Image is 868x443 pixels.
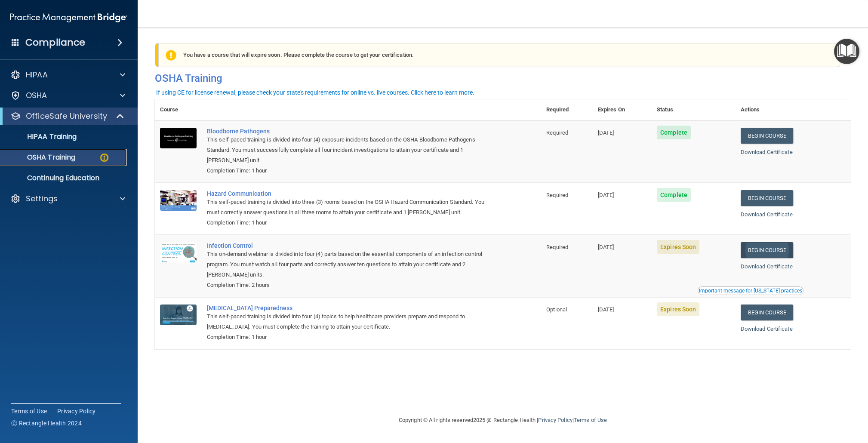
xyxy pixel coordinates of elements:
[741,242,793,258] a: Begin Course
[346,406,660,434] div: Copyright © All rights reserved 2025 @ Rectangle Health | |
[10,194,125,204] a: Settings
[10,111,125,121] a: OfficeSafe University
[546,192,568,198] span: Required
[11,407,47,415] a: Terms of Use
[99,152,110,163] img: warning-circle.0cc9ac19.png
[598,306,614,313] span: [DATE]
[593,99,652,120] th: Expires On
[57,407,96,415] a: Privacy Policy
[158,43,840,67] div: You have a course that will expire soon. Please complete the course to get your certification.
[26,111,107,121] p: OfficeSafe University
[598,129,614,136] span: [DATE]
[741,326,793,332] a: Download Certificate
[6,174,123,182] p: Continuing Education
[10,9,127,26] img: PMB logo
[166,50,176,61] img: exclamation-circle-solid-warning.7ed2984d.png
[574,417,607,423] a: Terms of Use
[25,37,85,49] h4: Compliance
[207,128,498,135] a: Bloodborne Pathogens
[207,332,498,342] div: Completion Time: 1 hour
[26,194,58,204] p: Settings
[741,190,793,206] a: Begin Course
[10,90,125,101] a: OSHA
[741,305,793,320] a: Begin Course
[155,88,476,97] button: If using CE for license renewal, please check your state's requirements for online vs. live cours...
[834,39,859,64] button: Open Resource Center
[207,218,498,228] div: Completion Time: 1 hour
[825,384,858,416] iframe: Drift Widget Chat Controller
[657,240,699,254] span: Expires Soon
[657,126,691,139] span: Complete
[541,99,593,120] th: Required
[26,90,47,101] p: OSHA
[207,305,498,311] a: [MEDICAL_DATA] Preparedness
[598,192,614,198] span: [DATE]
[207,242,498,249] a: Infection Control
[207,311,498,332] div: This self-paced training is divided into four (4) topics to help healthcare providers prepare and...
[741,263,793,270] a: Download Certificate
[10,70,125,80] a: HIPAA
[207,190,498,197] a: Hazard Communication
[598,244,614,250] span: [DATE]
[546,306,567,313] span: Optional
[6,132,77,141] p: HIPAA Training
[155,72,851,84] h4: OSHA Training
[207,249,498,280] div: This on-demand webinar is divided into four (4) parts based on the essential components of an inf...
[26,70,48,80] p: HIPAA
[741,128,793,144] a: Begin Course
[741,211,793,218] a: Download Certificate
[652,99,735,120] th: Status
[657,188,691,202] span: Complete
[207,135,498,166] div: This self-paced training is divided into four (4) exposure incidents based on the OSHA Bloodborne...
[6,153,75,162] p: OSHA Training
[657,302,699,316] span: Expires Soon
[207,280,498,290] div: Completion Time: 2 hours
[699,288,802,293] div: Important message for [US_STATE] practices
[11,419,82,428] span: Ⓒ Rectangle Health 2024
[207,197,498,218] div: This self-paced training is divided into three (3) rooms based on the OSHA Hazard Communication S...
[698,286,803,295] button: Read this if you are a dental practitioner in the state of CA
[546,129,568,136] span: Required
[741,149,793,155] a: Download Certificate
[736,99,851,120] th: Actions
[155,99,202,120] th: Course
[546,244,568,250] span: Required
[207,166,498,176] div: Completion Time: 1 hour
[156,89,474,95] div: If using CE for license renewal, please check your state's requirements for online vs. live cours...
[538,417,572,423] a: Privacy Policy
